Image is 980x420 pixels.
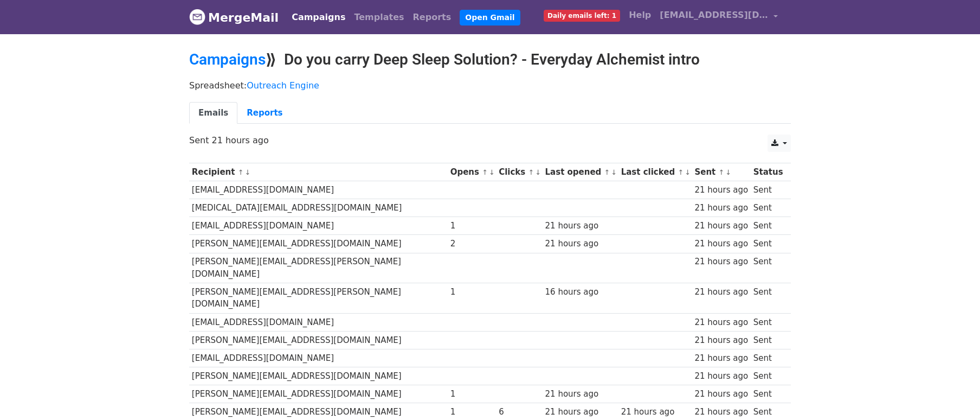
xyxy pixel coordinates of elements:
div: 21 hours ago [694,286,748,298]
div: 21 hours ago [621,406,689,418]
div: 21 hours ago [545,220,616,232]
td: Sent [751,217,785,235]
div: 21 hours ago [694,220,748,232]
a: Outreach Engine [247,80,319,91]
a: MergeMail [189,6,279,29]
a: Help [624,4,655,26]
a: ↑ [528,168,534,176]
a: Reports [409,7,456,28]
th: Last clicked [618,163,692,181]
div: 21 hours ago [694,256,748,268]
a: ↓ [611,168,617,176]
a: Open Gmail [460,10,520,26]
th: Recipient [189,163,448,181]
td: [EMAIL_ADDRESS][DOMAIN_NAME] [189,349,448,367]
th: Sent [692,163,751,181]
td: Sent [751,313,785,331]
a: Campaigns [287,7,350,28]
div: 21 hours ago [694,370,748,383]
div: 21 hours ago [694,406,748,418]
td: [EMAIL_ADDRESS][DOMAIN_NAME] [189,313,448,331]
td: [MEDICAL_DATA][EMAIL_ADDRESS][DOMAIN_NAME] [189,199,448,217]
td: [PERSON_NAME][EMAIL_ADDRESS][DOMAIN_NAME] [189,367,448,385]
div: 1 [450,286,494,298]
th: Clicks [496,163,542,181]
iframe: Chat Widget [926,368,980,420]
a: ↓ [489,168,495,176]
div: 21 hours ago [545,238,616,250]
a: ↓ [535,168,541,176]
div: 6 [499,406,540,418]
a: ↓ [244,168,250,176]
div: 21 hours ago [694,388,748,400]
div: 21 hours ago [694,352,748,365]
div: 21 hours ago [694,238,748,250]
td: Sent [751,253,785,283]
td: [PERSON_NAME][EMAIL_ADDRESS][DOMAIN_NAME] [189,235,448,253]
a: Daily emails left: 1 [539,4,624,26]
td: [PERSON_NAME][EMAIL_ADDRESS][DOMAIN_NAME] [189,385,448,403]
div: 1 [450,388,494,400]
td: Sent [751,349,785,367]
a: ↑ [678,168,684,176]
div: 21 hours ago [694,334,748,347]
div: 21 hours ago [694,184,748,196]
td: Sent [751,283,785,314]
td: Sent [751,367,785,385]
a: Emails [189,102,237,124]
td: [PERSON_NAME][EMAIL_ADDRESS][PERSON_NAME][DOMAIN_NAME] [189,253,448,283]
div: 21 hours ago [694,316,748,329]
th: Status [751,163,785,181]
div: 16 hours ago [545,286,616,298]
a: Templates [350,7,408,28]
p: Sent 21 hours ago [189,135,791,146]
a: ↓ [725,168,731,176]
td: [EMAIL_ADDRESS][DOMAIN_NAME] [189,217,448,235]
h2: ⟫ Do you carry Deep Sleep Solution? - Everyday Alchemist intro [189,50,791,69]
a: ↑ [719,168,725,176]
div: 21 hours ago [545,406,616,418]
a: Reports [237,102,292,124]
div: 21 hours ago [545,388,616,400]
th: Last opened [543,163,618,181]
td: Sent [751,385,785,403]
td: [PERSON_NAME][EMAIL_ADDRESS][PERSON_NAME][DOMAIN_NAME] [189,283,448,314]
td: Sent [751,199,785,217]
div: 1 [450,220,494,232]
div: 21 hours ago [694,202,748,214]
p: Spreadsheet: [189,80,791,91]
a: ↓ [685,168,691,176]
a: ↑ [238,168,244,176]
a: [EMAIL_ADDRESS][DOMAIN_NAME] [655,4,782,30]
a: ↑ [482,168,488,176]
td: [EMAIL_ADDRESS][DOMAIN_NAME] [189,181,448,199]
td: [PERSON_NAME][EMAIL_ADDRESS][DOMAIN_NAME] [189,331,448,349]
div: 2 [450,238,494,250]
a: Campaigns [189,50,266,68]
td: Sent [751,235,785,253]
span: Daily emails left: 1 [544,10,620,22]
a: ↑ [604,168,610,176]
th: Opens [448,163,497,181]
div: 1 [450,406,494,418]
span: [EMAIL_ADDRESS][DOMAIN_NAME] [660,9,768,22]
img: MergeMail logo [189,9,205,25]
td: Sent [751,181,785,199]
td: Sent [751,331,785,349]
